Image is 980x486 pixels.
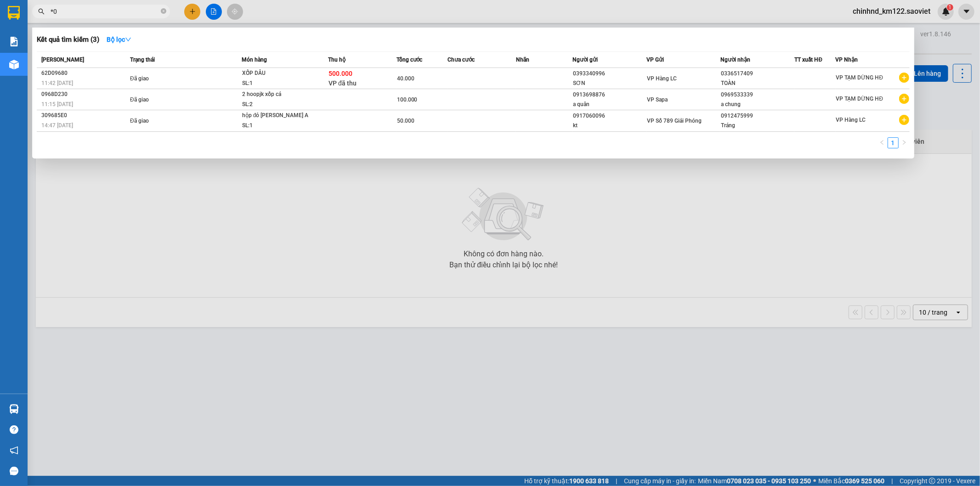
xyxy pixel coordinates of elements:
span: plus-circle [899,73,909,83]
span: plus-circle [899,94,909,104]
span: VP Gửi [647,57,664,63]
span: [PERSON_NAME] [41,57,84,63]
a: 1 [888,138,898,148]
div: 2 hoopjk xốp cá [242,90,311,100]
span: VP Số 789 Giải Phóng [647,118,702,124]
span: search [38,8,45,15]
span: Thu hộ [328,57,346,63]
span: notification [10,446,18,455]
div: 0917060096 [573,111,646,121]
button: left [877,137,888,148]
span: right [901,140,907,145]
li: Next Page [899,137,910,148]
input: Tìm tên, số ĐT hoặc mã đơn [51,6,159,17]
span: 50.000 [397,118,414,124]
img: solution-icon [9,37,19,46]
strong: Bộ lọc [107,36,131,43]
span: down [125,36,131,43]
span: VP TẠM DỪNG HĐ [836,96,884,102]
div: 0912475999 [721,111,794,121]
span: 11:42 [DATE] [41,80,73,86]
span: left [879,140,885,145]
h3: Kết quả tìm kiếm ( 3 ) [37,35,99,45]
li: Previous Page [877,137,888,148]
div: 62D09680 [41,68,127,78]
div: kt [573,121,646,130]
div: SL: 1 [242,79,311,89]
button: Bộ lọcdown [99,32,139,47]
img: warehouse-icon [9,60,19,69]
div: XỐP DÂU [242,68,311,79]
span: Đã giao [130,118,149,124]
div: 309685E0 [41,111,127,120]
div: Tráng [721,121,794,130]
div: 0393340996 [573,69,646,79]
div: 0336517409 [721,69,794,79]
div: SL: 2 [242,100,311,110]
div: 0969533339 [721,90,794,100]
span: Đã giao [130,75,149,82]
span: Nhãn [516,57,529,63]
span: VP đã thu [329,79,357,87]
span: Trạng thái [130,57,155,63]
span: 40.000 [397,75,414,82]
span: plus-circle [899,115,909,125]
span: VP Sapa [647,96,668,103]
div: SL: 1 [242,121,311,131]
span: TT xuất HĐ [794,57,822,63]
div: SƠN [573,79,646,88]
span: Món hàng [242,57,267,63]
img: warehouse-icon [9,404,19,414]
span: close-circle [161,7,166,16]
span: Đã giao [130,96,149,103]
span: Người gửi [573,57,598,63]
span: VP Hàng LC [647,75,677,82]
span: question-circle [10,425,18,434]
div: 0913698876 [573,90,646,100]
div: 0968D230 [41,90,127,99]
span: VP Nhận [836,57,858,63]
div: a quân [573,100,646,109]
span: close-circle [161,8,166,14]
span: message [10,467,18,475]
button: right [899,137,910,148]
div: a chung [721,100,794,109]
span: VP Hàng LC [836,117,866,123]
span: 500.000 [329,70,352,77]
img: logo-vxr [8,6,20,20]
span: Tổng cước [397,57,423,63]
span: Người nhận [720,57,750,63]
div: TOÀN [721,79,794,88]
span: VP TẠM DỪNG HĐ [836,74,884,81]
div: hộp đỏ [PERSON_NAME] A [242,111,311,121]
span: Chưa cước [448,57,475,63]
span: 14:47 [DATE] [41,122,73,129]
span: 11:15 [DATE] [41,101,73,107]
span: 100.000 [397,96,418,103]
